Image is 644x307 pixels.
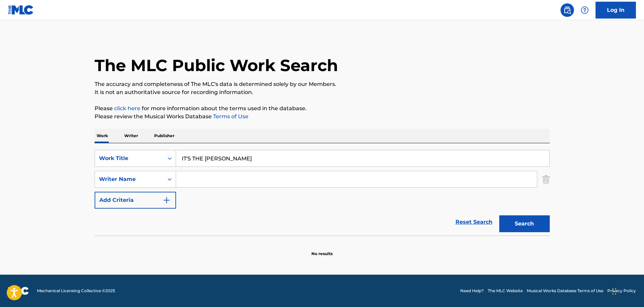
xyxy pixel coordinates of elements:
h1: The MLC Public Work Search [95,55,338,75]
img: MLC Logo [8,5,34,15]
img: logo [8,287,29,295]
img: Delete Criterion [542,171,550,188]
form: Search Form [95,150,550,236]
iframe: Chat Widget [610,275,644,307]
p: It is not an authoritative source for recording information. [95,88,550,96]
p: No results [311,243,333,257]
p: The accuracy and completeness of The MLC's data is determined solely by our Members. [95,80,550,88]
div: Drag [612,281,616,302]
a: Reset Search [452,215,496,229]
a: Need Help? [460,288,484,294]
a: Musical Works Database Terms of Use [527,288,603,294]
img: search [563,6,571,14]
img: 9d2ae6d4665cec9f34b9.svg [163,196,171,204]
p: Work [95,129,110,143]
p: Publisher [152,129,176,143]
button: Add Criteria [95,192,176,209]
a: click here [114,105,140,112]
a: Log In [596,2,636,19]
p: Please review the Musical Works Database [95,113,550,121]
a: The MLC Website [488,288,523,294]
p: Writer [122,129,140,143]
img: help [581,6,589,14]
div: Help [578,3,591,17]
p: Please for more information about the terms used in the database. [95,104,550,113]
div: Work Title [99,154,160,162]
div: Writer Name [99,175,160,183]
span: Mechanical Licensing Collective © 2025 [37,288,115,294]
a: Privacy Policy [607,288,636,294]
a: Public Search [561,3,574,17]
a: Terms of Use [212,113,248,120]
button: Search [499,215,550,232]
